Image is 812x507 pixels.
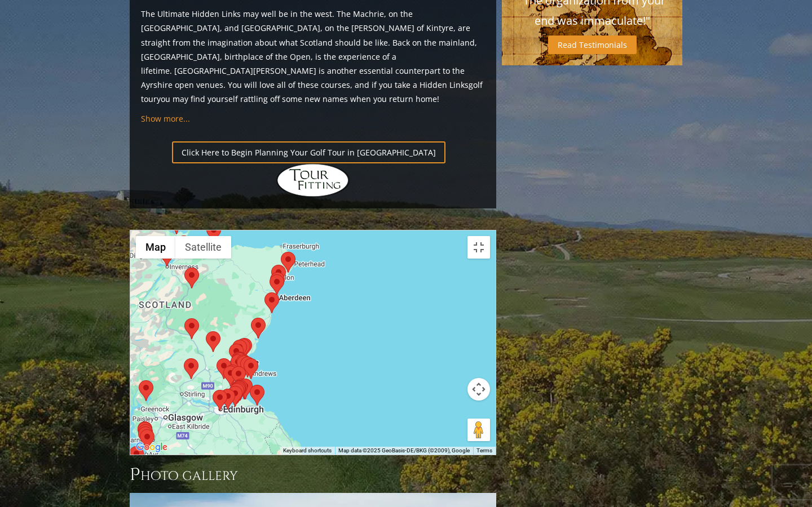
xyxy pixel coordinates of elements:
button: Show satellite imagery [175,236,231,259]
a: Show more... [141,113,190,124]
img: Google [133,440,170,455]
a: Open this area in Google Maps (opens a new window) [133,440,170,455]
img: Hidden Links [276,163,350,197]
a: Terms [476,447,492,453]
button: Drag Pegman onto the map to open Street View [467,419,490,441]
h3: Photo Gallery [130,464,496,486]
a: Click Here to Begin Planning Your Golf Tour in [GEOGRAPHIC_DATA] [172,141,445,163]
button: Show street map [136,236,175,259]
button: Keyboard shortcuts [283,447,332,455]
span: Map data ©2025 GeoBasis-DE/BKG (©2009), Google [338,447,470,453]
button: Toggle fullscreen view [467,236,490,259]
button: Map camera controls [467,378,490,401]
a: Read Testimonials [548,35,637,54]
p: The Ultimate Hidden Links may well be in the west. The Machrie, on the [GEOGRAPHIC_DATA], and [GE... [141,7,485,106]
